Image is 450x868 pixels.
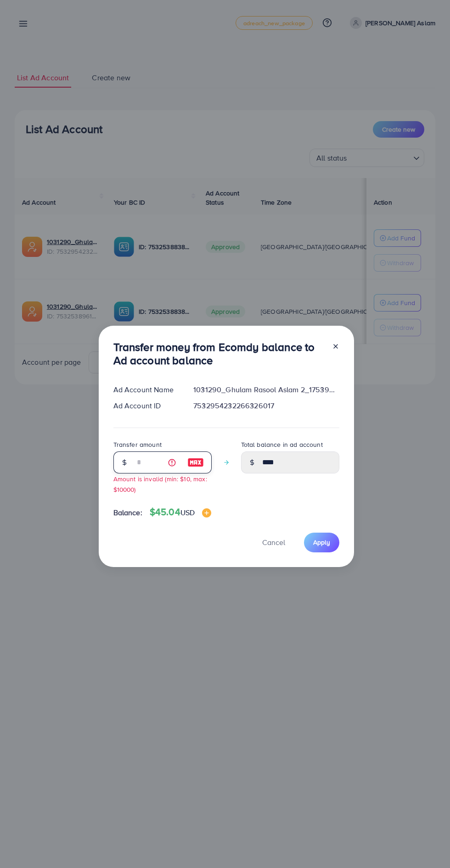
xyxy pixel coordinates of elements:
span: Balance: [113,507,142,518]
h4: $45.04 [150,506,211,518]
label: Transfer amount [113,440,162,449]
div: Ad Account ID [106,401,186,411]
small: Amount is invalid (min: $10, max: $10000) [113,474,207,494]
img: image [202,508,211,517]
label: Total balance in ad account [241,440,323,449]
span: Apply [313,538,330,547]
button: Cancel [251,533,297,552]
span: USD [180,507,195,517]
button: Apply [304,533,339,552]
h3: Transfer money from Ecomdy balance to Ad account balance [113,340,325,367]
div: 7532954232266326017 [186,401,346,411]
div: Ad Account Name [106,384,186,395]
span: Cancel [262,537,285,547]
div: 1031290_Ghulam Rasool Aslam 2_1753902599199 [186,384,346,395]
img: image [187,457,204,468]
